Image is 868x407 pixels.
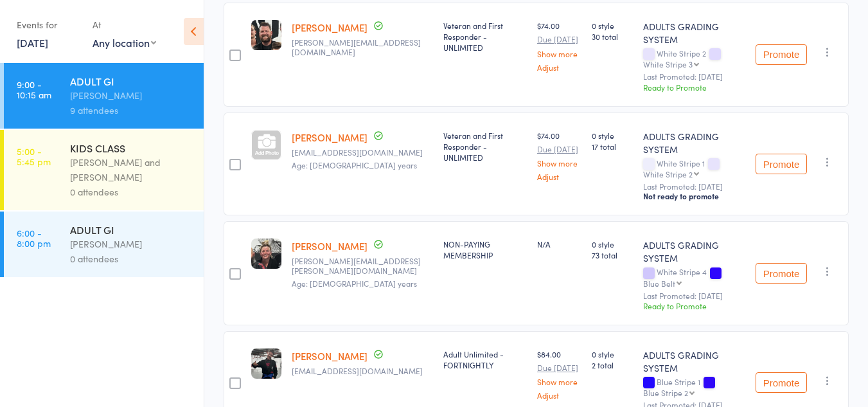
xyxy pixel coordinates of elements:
small: Due [DATE] [537,363,581,372]
div: 0 attendees [70,185,193,199]
div: White Stripe 4 [643,267,745,287]
small: Last Promoted: [DATE] [643,72,745,81]
a: [PERSON_NAME] [292,21,368,34]
a: Adjust [537,391,581,399]
span: 30 total [592,31,633,42]
div: Blue Belt [643,279,675,287]
span: 0 style [592,239,633,249]
a: Adjust [537,172,581,181]
div: $74.00 [537,20,581,71]
div: White Stripe 2 [643,170,693,178]
a: Adjust [537,63,581,71]
img: image1737682759.png [251,239,281,269]
div: Not ready to promote [643,191,745,201]
div: ADULT GI [70,74,193,88]
div: 9 attendees [70,103,193,118]
button: Promote [756,372,807,393]
div: $84.00 [537,348,581,399]
div: [PERSON_NAME] [70,237,193,251]
div: 0 attendees [70,251,193,266]
div: N/A [537,239,581,249]
div: Blue Stripe 2 [643,388,688,397]
span: 0 style [592,348,633,359]
div: KIDS CLASS [70,141,193,155]
span: 73 total [592,249,633,260]
a: 5:00 -5:45 pmKIDS CLASS[PERSON_NAME] and [PERSON_NAME]0 attendees [4,130,204,210]
time: 6:00 - 8:00 pm [17,228,51,248]
button: Promote [756,263,807,284]
div: At [93,14,156,35]
small: michael.butler1704@gmail.com [292,38,433,57]
time: 5:00 - 5:45 pm [17,146,51,167]
div: Adult Unlimited - FORTNIGHTLY [443,348,527,370]
div: ADULT GI [70,222,193,237]
a: [PERSON_NAME] [292,239,368,253]
span: 0 style [592,130,633,141]
small: Last Promoted: [DATE] [643,291,745,300]
a: Show more [537,377,581,386]
div: [PERSON_NAME] [70,88,193,103]
small: Due [DATE] [537,145,581,154]
div: Ready to Promote [643,300,745,311]
img: image1737682607.png [251,20,281,50]
span: Age: [DEMOGRAPHIC_DATA] years [292,159,417,170]
small: jajeffries193@gmail.com [292,148,433,157]
div: Veteran and First Responder - UNLIMITED [443,20,527,53]
small: Due [DATE] [537,35,581,44]
span: Age: [DEMOGRAPHIC_DATA] years [292,278,417,289]
div: ADULTS GRADING SYSTEM [643,130,745,156]
div: ADULTS GRADING SYSTEM [643,239,745,264]
button: Promote [756,154,807,174]
a: Show more [537,50,581,58]
time: 9:00 - 10:15 am [17,79,51,100]
div: Blue Stripe 1 [643,377,745,397]
div: Events for [17,14,80,35]
a: [PERSON_NAME] [292,349,368,363]
div: $74.00 [537,130,581,181]
a: [PERSON_NAME] [292,131,368,144]
div: Ready to Promote [643,82,745,93]
small: Last Promoted: [DATE] [643,182,745,191]
span: 17 total [592,141,633,152]
a: 9:00 -10:15 amADULT GI[PERSON_NAME]9 attendees [4,63,204,129]
small: lisa.phillips@outlook.com.au [292,257,433,275]
div: ADULTS GRADING SYSTEM [643,20,745,46]
div: White Stripe 1 [643,159,745,178]
span: 0 style [592,20,633,31]
div: Veteran and First Responder - UNLIMITED [443,130,527,163]
button: Promote [756,44,807,65]
div: NON-PAYING MEMBERSHIP [443,239,527,260]
img: image1732769276.png [251,348,281,379]
a: Show more [537,159,581,167]
a: [DATE] [17,35,48,50]
small: vicster_k@hotmail.com [292,366,433,375]
span: 2 total [592,359,633,370]
div: White Stripe 2 [643,49,745,68]
div: [PERSON_NAME] and [PERSON_NAME] [70,155,193,185]
div: White Stripe 3 [643,60,693,68]
div: Any location [93,35,156,50]
a: 6:00 -8:00 pmADULT GI[PERSON_NAME]0 attendees [4,212,204,277]
div: ADULTS GRADING SYSTEM [643,348,745,374]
